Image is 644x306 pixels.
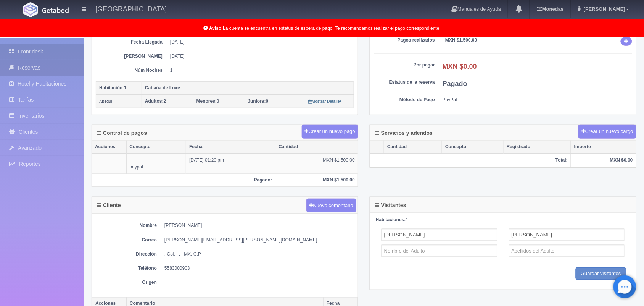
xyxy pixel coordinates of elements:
h4: Control de pagos [97,130,147,136]
input: Apellidos del Adulto [509,229,625,241]
dt: [PERSON_NAME] [101,53,163,60]
th: Registrado [504,141,571,154]
input: Nombre del Adulto [382,245,497,257]
h4: Visitantes [375,202,406,208]
strong: Adultos: [145,99,164,104]
input: Guardar visitantes [576,267,627,280]
dt: Fecha Llegada [101,39,163,45]
small: Mostrar Detalle [308,99,341,104]
span: [PERSON_NAME] [582,6,625,12]
th: Importe [571,141,636,154]
b: Monedas [537,6,563,12]
b: Habitación 1: [99,85,128,91]
th: Fecha [186,141,275,154]
b: MXN $0.00 [443,63,477,70]
span: 0 [248,99,269,104]
small: Abedul [99,99,113,104]
a: Mostrar Detalle [308,99,341,104]
input: Nombre del Adulto [382,229,497,241]
th: Total: [370,154,571,167]
strong: Menores: [196,99,217,104]
span: 0 [196,99,219,104]
img: Getabed [42,7,69,13]
img: Getabed [23,2,38,17]
dd: PayPal [443,97,632,103]
td: [DATE] 01:20 pm [186,154,275,173]
div: 1 [376,217,630,223]
button: Nuevo comentario [306,199,357,213]
dt: Origen [96,279,157,286]
h4: [GEOGRAPHIC_DATA] [95,4,167,13]
strong: Habitaciones: [376,217,406,222]
dt: Pagos realizados [374,37,435,44]
th: Concepto [442,141,504,154]
td: MXN $1,500.00 [275,154,358,173]
dd: [PERSON_NAME][EMAIL_ADDRESS][PERSON_NAME][DOMAIN_NAME] [164,237,354,243]
h4: Cliente [97,202,121,208]
b: Pagado [443,80,467,87]
button: Crear un nuevo pago [302,125,358,139]
dt: Método de Pago [374,97,435,103]
th: Pagado: [92,173,275,186]
dd: [DATE] [170,53,348,60]
dt: Núm Noches [101,67,163,74]
h4: Servicios y adendos [375,130,433,136]
dd: 5583000903 [164,265,354,272]
th: Acciones [92,141,126,154]
th: Cabaña de Luxe [142,81,354,95]
dd: [PERSON_NAME] [164,222,354,229]
dt: Teléfono [96,265,157,272]
th: Cantidad [384,141,442,154]
th: MXN $0.00 [571,154,636,167]
th: Cantidad [275,141,358,154]
td: paypal [126,154,186,173]
dt: Estatus de la reserva [374,79,435,86]
input: Apellidos del Adulto [509,245,625,257]
dt: Por pagar [374,62,435,68]
b: Aviso: [209,26,223,31]
dt: Dirección [96,251,157,257]
dt: Correo [96,237,157,243]
dt: Nombre [96,222,157,229]
button: Crear un nuevo cargo [578,125,636,139]
dd: [DATE] [170,39,348,45]
span: 2 [145,99,166,104]
strong: Juniors: [248,99,266,104]
th: MXN $1,500.00 [275,173,358,186]
b: - MXN $1,500.00 [443,37,477,43]
th: Concepto [126,141,186,154]
dd: , Col. , , , MX, C.P. [164,251,354,257]
dd: 1 [170,67,348,74]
